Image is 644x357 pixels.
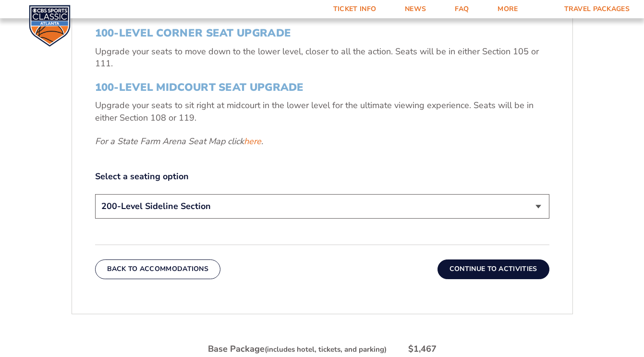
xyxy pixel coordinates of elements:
button: Continue To Activities [437,259,549,279]
small: (includes hotel, tickets, and parking) [265,345,387,354]
h3: 100-Level Corner Seat Upgrade [95,27,549,39]
img: CBS Sports Classic [29,5,71,47]
div: Base Package [208,343,387,355]
p: Upgrade your seats to move down to the lower level, closer to all the action. Seats will be in ei... [95,46,549,70]
em: For a State Farm Arena Seat Map click . [95,135,263,147]
button: Back To Accommodations [95,259,221,279]
h3: 100-Level Midcourt Seat Upgrade [95,81,549,94]
p: Upgrade your seats to sit right at midcourt in the lower level for the ultimate viewing experienc... [95,99,549,123]
div: $1,467 [408,343,437,355]
label: Select a seating option [95,171,549,183]
a: here [244,135,261,148]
